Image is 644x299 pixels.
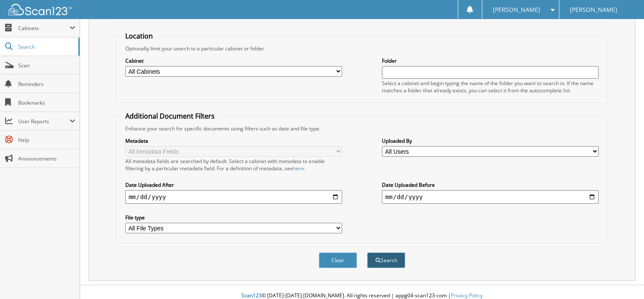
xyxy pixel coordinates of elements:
label: Uploaded By [382,137,599,144]
span: Cabinets [18,25,69,32]
span: [PERSON_NAME] [493,7,540,12]
span: Bookmarks [18,99,75,106]
button: Search [367,252,405,268]
legend: Additional Document Filters [121,111,219,121]
div: All metadata fields are searched by default. Select a cabinet with metadata to enable filtering b... [125,158,342,172]
span: Help [18,136,75,144]
legend: Location [121,31,157,41]
span: Scan [18,62,75,69]
span: Announcements [18,155,75,162]
span: Scan123 [241,292,262,299]
input: start [125,190,342,204]
button: Clear [319,252,357,268]
label: Cabinet [125,57,342,64]
div: Optionally limit your search to a particular cabinet or folder [121,45,603,52]
img: scan123-logo-white.svg [8,4,72,15]
input: end [382,190,599,204]
label: File type [125,214,342,221]
span: Search [18,43,74,50]
a: Privacy Policy [451,292,483,299]
label: Date Uploaded After [125,181,342,188]
div: Select a cabinet and begin typing the name of the folder you want to search in. If the name match... [382,80,599,94]
span: Reminders [18,80,75,88]
span: User Reports [18,118,69,125]
span: [PERSON_NAME] [570,7,617,12]
label: Date Uploaded Before [382,181,599,188]
iframe: Chat Widget [602,258,644,299]
label: Metadata [125,137,342,144]
div: Enhance your search for specific documents using filters such as date and file type. [121,125,603,132]
a: here [293,165,304,172]
label: Folder [382,57,599,64]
